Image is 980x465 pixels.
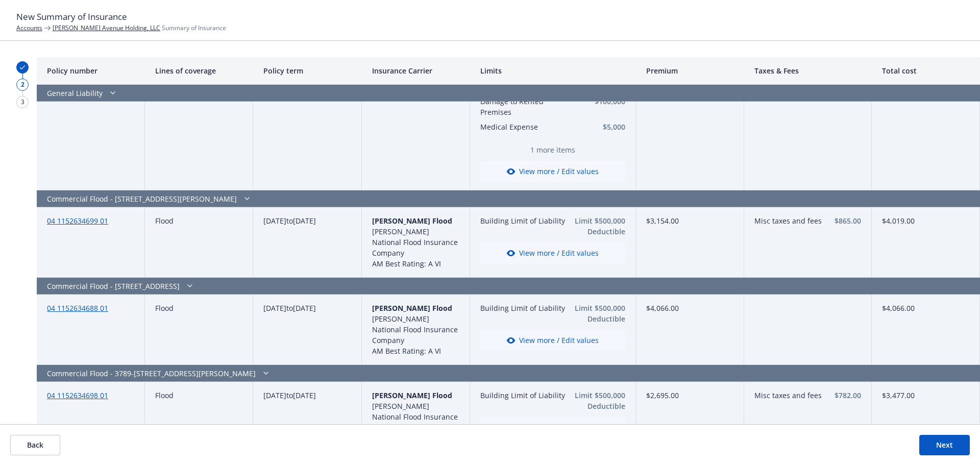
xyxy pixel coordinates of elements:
[16,96,29,108] div: 3
[872,382,980,452] div: $3,477.00
[480,390,565,401] button: Building Limit of Liability
[480,215,565,226] button: Building Limit of Liability
[372,401,458,432] span: [PERSON_NAME] National Flood Insurance Company
[263,216,286,226] span: [DATE]
[145,57,253,85] div: Lines of coverage
[872,207,980,278] div: $4,019.00
[372,227,458,258] span: [PERSON_NAME] National Flood Insurance Company
[372,314,458,345] span: [PERSON_NAME] National Flood Insurance Company
[736,57,744,84] button: Resize column
[37,365,744,382] div: Commercial Flood - 3789-[STREET_ADDRESS][PERSON_NAME]
[354,57,362,84] button: Resize column
[53,23,160,32] a: [PERSON_NAME] Avenue Holding, LLC
[480,161,625,182] button: View more / Edit values
[830,390,861,401] button: $782.00
[293,303,316,313] span: [DATE]
[362,57,470,85] div: Insurance Carrier
[480,330,625,351] button: View more / Edit values
[972,57,980,84] button: Resize column
[293,390,316,400] span: [DATE]
[754,390,826,401] button: Misc taxes and fees
[16,10,964,23] h1: New Summary of Insurance
[263,303,286,313] span: [DATE]
[372,390,452,400] span: [PERSON_NAME] Flood
[569,215,625,237] button: Limit $500,000 Deductible $25,000
[145,207,253,278] div: Flood
[462,57,470,84] button: Resize column
[145,295,253,365] div: Flood
[16,79,29,91] div: 2
[470,57,636,85] div: Limits
[245,57,253,84] button: Resize column
[480,121,570,132] button: Medical Expense
[480,303,565,313] button: Building Limit of Liability
[636,57,744,85] div: Premium
[480,243,625,263] button: View more / Edit values
[263,390,286,400] span: [DATE]
[372,303,452,313] span: [PERSON_NAME] Flood
[754,215,826,226] button: Misc taxes and fees
[372,216,452,226] span: [PERSON_NAME] Flood
[145,382,253,452] div: Flood
[569,390,625,411] button: Limit $500,000 Deductible $25,000
[480,144,625,155] span: 1 more items
[919,435,970,455] button: Next
[569,303,625,324] button: Limit $500,000 Deductible $25,000
[636,295,744,365] div: $4,066.00
[744,57,872,85] div: Taxes & Fees
[574,121,625,132] button: $5,000
[480,418,625,438] button: View more / Edit values
[10,435,60,455] button: Back
[253,57,361,85] div: Policy term
[480,96,570,117] button: Damage to Rented Premises
[864,57,872,84] button: Resize column
[628,57,636,84] button: Resize column
[37,57,145,85] div: Policy number
[872,57,980,85] div: Total cost
[253,207,361,278] div: to
[636,382,744,452] div: $2,695.00
[253,382,361,452] div: to
[137,57,145,84] button: Resize column
[293,216,316,226] span: [DATE]
[636,207,744,278] div: $3,154.00
[372,346,441,356] span: AM Best Rating: A VI
[372,259,441,268] span: AM Best Rating: A VI
[37,278,744,295] div: Commercial Flood - [STREET_ADDRESS]
[16,23,42,32] a: Accounts
[47,216,108,226] a: 04 1152634699 01
[53,23,226,32] span: Summary of Insurance
[830,215,861,226] button: $865.00
[253,295,361,365] div: to
[872,295,980,365] div: $4,066.00
[47,390,108,400] a: 04 1152634698 01
[37,190,744,207] div: Commercial Flood - [STREET_ADDRESS][PERSON_NAME]
[37,85,744,102] div: General Liability
[47,303,108,313] a: 04 1152634688 01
